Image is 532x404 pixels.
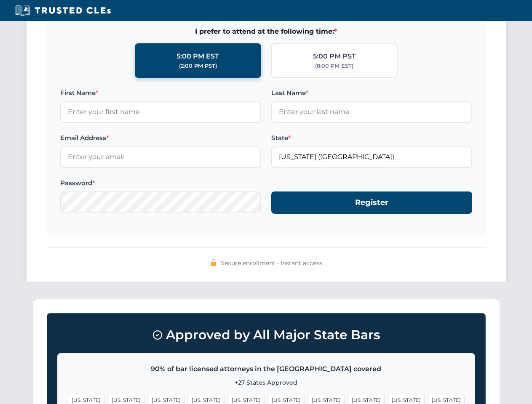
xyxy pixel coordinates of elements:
[179,62,217,70] div: (2:00 PM PST)
[60,178,261,188] label: Password
[13,4,113,17] img: Trusted CLEs
[210,259,217,266] img: 🔒
[271,101,472,122] input: Enter your last name
[60,88,261,98] label: First Name
[315,62,353,70] div: (8:00 PM EST)
[313,51,356,62] div: 5:00 PM PST
[271,146,472,167] input: Florida (FL)
[68,378,465,387] p: +27 States Approved
[221,258,322,268] span: Secure enrollment • Instant access
[60,26,472,37] span: I prefer to attend at the following time:
[60,101,261,122] input: Enter your first name
[60,146,261,167] input: Enter your email
[271,88,472,98] label: Last Name
[176,51,219,62] div: 5:00 PM EST
[57,324,475,346] h3: Approved by All Major State Bars
[60,133,261,143] label: Email Address
[271,191,472,214] button: Register
[68,364,465,375] p: 90% of bar licensed attorneys in the [GEOGRAPHIC_DATA] covered
[271,133,472,143] label: State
